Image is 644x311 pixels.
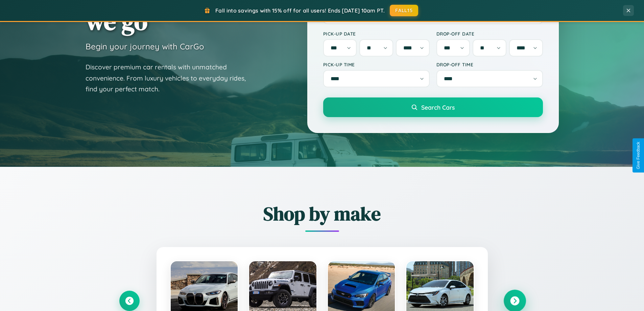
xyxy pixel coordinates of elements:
[323,31,430,37] label: Pick-up Date
[215,7,385,14] span: Fall into savings with 15% off for all users! Ends [DATE] 10am PT.
[86,41,204,51] h3: Begin your journey with CarGo
[119,201,525,227] h2: Shop by make
[436,31,543,37] label: Drop-off Date
[323,97,543,117] button: Search Cars
[436,62,543,67] label: Drop-off Time
[86,62,255,95] p: Discover premium car rentals with unmatched convenience. From luxury vehicles to everyday rides, ...
[636,142,641,169] div: Give Feedback
[390,5,418,16] button: FALL15
[421,104,455,111] span: Search Cars
[323,62,430,67] label: Pick-up Time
